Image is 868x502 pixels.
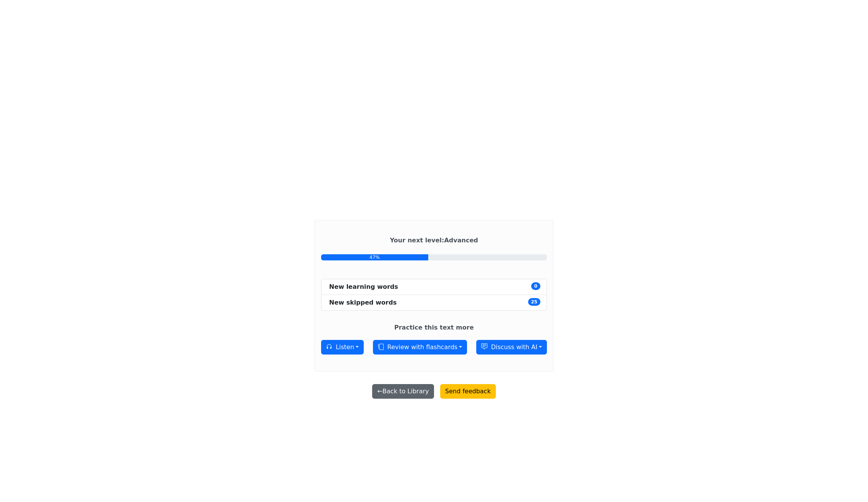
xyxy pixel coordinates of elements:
span: 25 [528,298,540,306]
div: New learning words [329,282,398,292]
button: Review with flashcards [373,340,467,355]
div: New skipped words [329,298,397,307]
a: ←Back to Library [369,384,437,391]
strong: Practice this text more [394,324,474,331]
button: Listen [321,340,364,355]
span: 0 [531,282,540,290]
button: Discuss with AI [476,340,547,355]
button: Send feedback [440,384,496,399]
button: ←Back to Library [372,384,434,399]
a: 47% [321,254,547,260]
div: 47% [321,254,428,260]
strong: Your next level : Advanced [390,237,478,244]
